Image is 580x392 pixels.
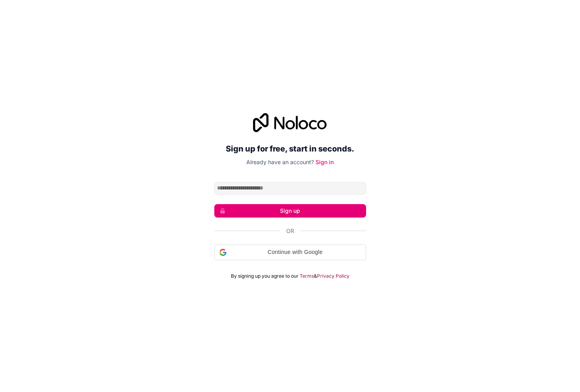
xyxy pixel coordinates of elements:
input: Email address [214,182,366,195]
span: By signing up you agree to our [231,273,299,279]
h2: Sign up for free, start in seconds. [214,142,366,156]
span: Already have an account? [246,159,314,165]
a: Privacy Policy [317,273,350,279]
span: Continue with Google [230,248,361,256]
span: & [314,273,317,279]
a: Terms [300,273,314,279]
span: Or [286,227,294,235]
div: Continue with Google [214,244,366,260]
button: Sign up [214,204,366,218]
a: Sign in [316,159,334,165]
